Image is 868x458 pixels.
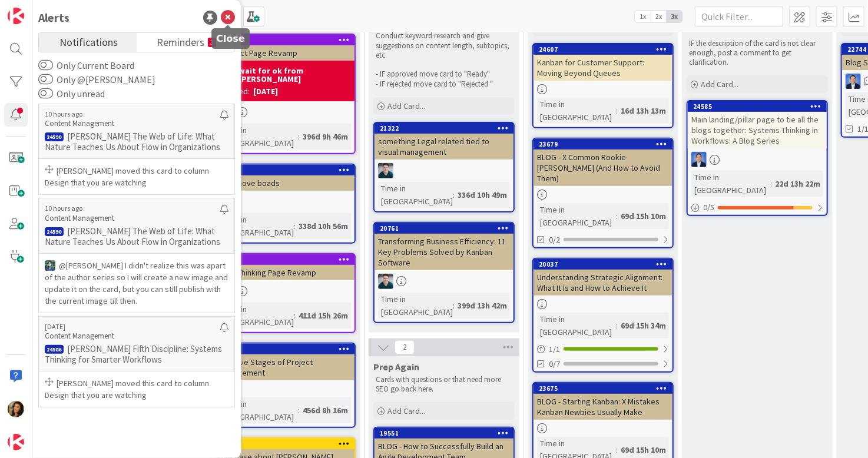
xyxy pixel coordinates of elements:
[534,394,672,420] div: BLOG - Starting Kanban: X Mistakes Kanban Newbies Usually Make
[216,254,355,280] div: 20681Lean Thinking Page Revamp
[216,344,355,354] div: 20387
[238,67,351,83] b: wait for ok from [PERSON_NAME]
[534,139,672,186] div: 23679BLOG - X Common Rookie [PERSON_NAME] (And How to Avoid Them)
[45,260,55,271] img: CR
[221,166,355,174] div: 21258
[221,255,355,264] div: 20681
[219,397,298,423] div: Time in [GEOGRAPHIC_DATA]
[616,443,618,456] span: :
[537,313,616,338] div: Time in [GEOGRAPHIC_DATA]
[534,44,672,81] div: 24607Kanban for Customer Support: Moving Beyond Queues
[375,123,513,160] div: 21322something Legal related tied to visual management
[375,163,513,178] div: AN
[380,224,513,233] div: 20761
[549,234,560,246] span: 0/2
[216,33,245,44] h5: Close
[539,384,672,393] div: 23675
[534,259,672,296] div: 20037Understanding Strategic Alignment: What It Is and How to Achieve It
[294,220,296,233] span: :
[688,101,827,148] div: 24585Main landing/pillar page to tie all the blogs together: Systems Thinking in Workflows: A Blo...
[534,150,672,186] div: BLOG - X Common Rookie [PERSON_NAME] (And How to Avoid Them)
[375,223,513,270] div: 20761Transforming Business Efficiency: 11 Key Problems Solved by Kanban Software
[689,39,826,68] p: IF the description of the card is not clear enough, post a comment to get clarification.
[38,104,235,195] a: 10 hours agoContent Management24590[PERSON_NAME] The Web of Life: What Nature Teaches Us About Fl...
[537,203,616,229] div: Time in [GEOGRAPHIC_DATA]
[294,309,296,322] span: :
[216,284,355,299] div: AN
[296,220,351,233] div: 338d 10h 56m
[375,223,513,234] div: 20761
[216,439,355,449] div: 19014
[38,198,235,313] a: 10 hours agoContent Management24590[PERSON_NAME] The Web of Life: What Nature Teaches Us About Fl...
[534,139,672,150] div: 23679
[38,58,134,72] label: Only Current Board
[45,204,220,213] p: 10 hours ago
[537,98,616,124] div: Time in [GEOGRAPHIC_DATA]
[216,45,355,61] div: Product Page Revamp
[38,72,155,87] label: Only @[PERSON_NAME]
[216,254,355,265] div: 20681
[688,101,827,112] div: 24585
[534,44,672,55] div: 24607
[539,260,672,268] div: 20037
[219,303,294,328] div: Time in [GEOGRAPHIC_DATA]
[378,182,453,208] div: Time in [GEOGRAPHIC_DATA]
[376,79,512,89] p: - IF rejected move card to "Rejected "
[667,11,683,22] span: 3x
[45,165,228,188] p: [PERSON_NAME] moved this card to column Design that you are watching
[376,31,512,60] p: Conduct keyword research and give suggestions on content length, subtopics, etc.
[8,8,24,24] img: Visit kanbanzone.com
[691,152,707,167] img: DP
[38,88,53,99] button: Only unread
[38,87,105,101] label: Only unread
[534,270,672,296] div: Understanding Strategic Alignment: What It Is and How to Achieve It
[695,6,783,27] input: Quick Filter...
[395,340,415,354] span: 2
[688,112,827,148] div: Main landing/pillar page to tie all the blogs together: Systems Thinking in Workflows: A Blog Series
[221,345,355,353] div: 20387
[45,323,220,331] p: [DATE]
[45,345,64,354] div: 24586
[216,194,355,210] div: DP
[219,124,298,150] div: Time in [GEOGRAPHIC_DATA]
[534,383,672,394] div: 23675
[221,36,355,44] div: 20679
[380,124,513,132] div: 21322
[300,130,351,143] div: 396d 9h 46m
[453,188,455,201] span: :
[375,123,513,134] div: 21322
[703,201,714,214] span: 0 / 5
[651,11,667,22] span: 2x
[375,134,513,160] div: something Legal related tied to visual management
[216,265,355,280] div: Lean Thinking Page Revamp
[375,428,513,439] div: 19551
[216,165,355,191] div: 21258test move boads
[688,152,827,167] div: DP
[376,69,512,79] p: - IF approved move card to "Ready"
[253,85,278,98] div: [DATE]
[216,35,355,45] div: 20679
[45,331,220,341] p: Content Management
[691,171,770,197] div: Time in [GEOGRAPHIC_DATA]
[298,404,300,417] span: :
[618,210,669,223] div: 69d 15h 10m
[618,104,669,117] div: 16d 13h 13m
[8,434,24,450] img: avatar
[701,79,738,89] span: Add Card...
[216,35,355,61] div: 20679Product Page Revamp
[376,375,512,394] p: Cards with questions or that need more SEO go back here.
[38,59,53,71] button: Only Current Board
[534,259,672,270] div: 20037
[45,377,228,401] p: [PERSON_NAME] moved this card to column Design that you are watching
[534,55,672,81] div: Kanban for Customer Support: Moving Beyond Queues
[59,33,118,49] span: Notifications
[618,443,669,456] div: 69d 15h 10m
[616,319,618,332] span: :
[539,45,672,54] div: 24607
[453,299,455,312] span: :
[45,131,228,152] p: [PERSON_NAME] The Web of Life: What Nature Teaches Us About Flow in Organizations
[549,358,560,370] span: 0/7
[300,404,351,417] div: 456d 8h 16m
[45,118,220,129] p: Content Management
[455,188,510,201] div: 336d 10h 49m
